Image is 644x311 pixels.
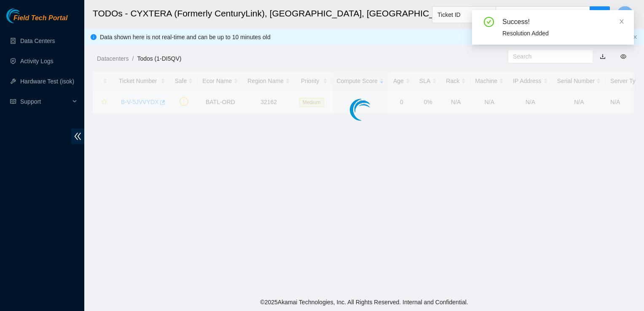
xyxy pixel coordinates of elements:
[6,8,43,23] img: Akamai Technologies
[97,55,129,62] a: Datacenters
[623,9,628,20] span: G
[620,54,626,59] span: eye
[619,19,625,24] span: close
[496,6,590,23] input: Enter text here...
[502,17,624,27] div: Success!
[20,93,70,110] span: Support
[593,50,612,63] button: download
[617,6,633,23] button: G
[20,78,74,85] a: Hardware Test (isok)
[633,35,638,40] button: close
[20,58,54,64] a: Activity Logs
[10,99,16,105] span: read
[502,29,624,38] div: Resolution Added
[137,55,181,62] a: Todos (1-DI5QV)
[20,38,55,44] a: Data Centers
[13,14,67,22] span: Field Tech Portal
[84,293,644,311] footer: © 2025 Akamai Technologies, Inc. All Rights Reserved. Internal and Confidential.
[513,52,581,61] input: Search
[633,35,638,40] span: close
[437,8,491,21] span: Ticket ID
[484,17,494,27] span: check-circle
[132,55,134,62] span: /
[590,6,610,23] button: search
[6,15,67,26] a: Akamai TechnologiesField Tech Portal
[71,129,84,144] span: double-left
